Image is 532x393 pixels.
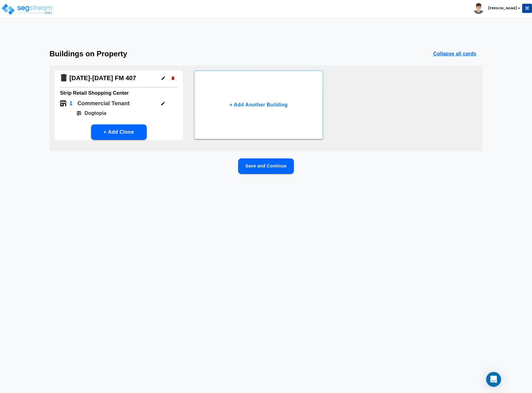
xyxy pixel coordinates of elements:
[69,74,136,82] h4: [DATE]-[DATE] FM 407
[76,111,81,116] img: Tenant Icon
[486,372,501,387] div: Open Intercom Messenger
[81,110,107,117] p: Dogtopia
[433,50,476,58] p: Collapse all cards
[473,3,484,14] img: avatar.png
[69,99,72,108] p: 1
[91,124,147,140] button: + Add Clone
[1,3,54,15] img: logo_pro_r.png
[77,99,130,108] p: Commercial Tenant
[60,89,177,97] h6: Strip Retail Shopping Center
[194,71,323,139] button: + Add Another Building
[488,6,517,11] b: [PERSON_NAME]
[59,100,67,107] img: Tenant Icon
[59,74,68,82] img: Building Icon
[50,50,127,58] h3: Buildings on Property
[238,158,294,174] button: Save and Continue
